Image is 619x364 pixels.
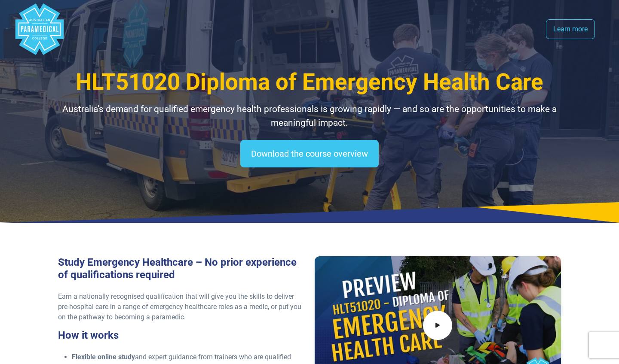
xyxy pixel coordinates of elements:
[76,69,543,95] span: HLT51020 Diploma of Emergency Health Care
[58,291,304,322] p: Earn a nationally recognised qualification that will give you the skills to deliver pre-hospital ...
[240,140,379,167] a: Download the course overview
[58,103,561,130] p: Australia’s demand for qualified emergency health professionals is growing rapidly — and so are t...
[58,256,304,281] h3: Study Emergency Healthcare – No prior experience of qualifications required
[546,19,595,39] a: Learn more
[14,3,65,55] div: Australian Paramedical College
[58,329,304,342] h3: How it works
[72,353,135,361] strong: Flexible online study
